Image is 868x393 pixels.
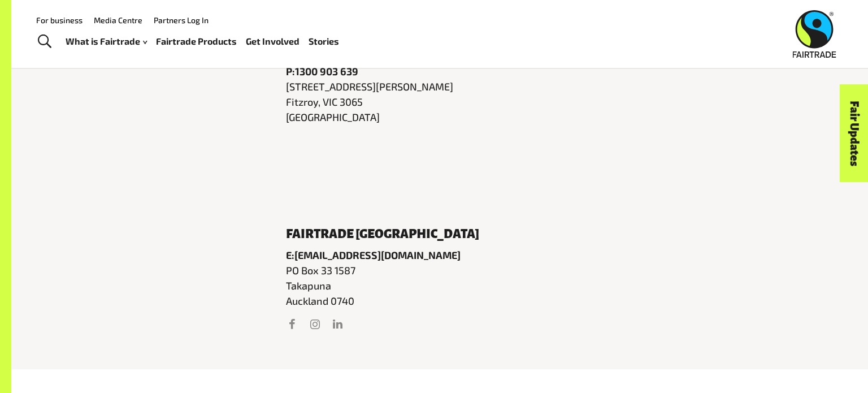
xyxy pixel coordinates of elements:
[286,318,298,330] a: Visit us on Facebook
[295,65,358,77] a: 1300 903 639
[156,33,237,50] a: Fairtrade Products
[286,227,593,241] h6: Fairtrade [GEOGRAPHIC_DATA]
[31,28,58,56] a: Toggle Search
[246,33,300,50] a: Get Involved
[286,79,593,125] p: [STREET_ADDRESS][PERSON_NAME] Fitzroy, VIC 3065 [GEOGRAPHIC_DATA]
[154,15,209,25] a: Partners Log In
[286,263,593,309] p: PO Box 33 1587 Takapuna Auckland 0740
[286,64,593,79] p: P:
[331,318,344,330] a: Visit us on LinkedIn
[309,318,321,330] a: Visit us on Instagram
[793,10,836,58] img: Fairtrade Australia New Zealand logo
[309,33,339,50] a: Stories
[66,33,147,50] a: What is Fairtrade
[36,15,83,25] a: For business
[286,248,593,263] p: E:
[94,15,142,25] a: Media Centre
[294,249,461,261] a: [EMAIL_ADDRESS][DOMAIN_NAME]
